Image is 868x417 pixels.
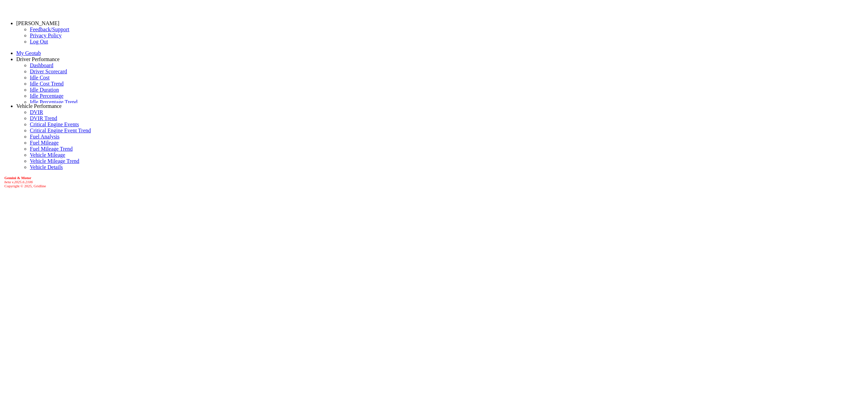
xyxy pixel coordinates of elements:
a: Privacy Policy [30,33,62,38]
a: Idle Duration [30,87,59,93]
a: [PERSON_NAME] [16,20,59,26]
a: Fuel Analysis [30,134,60,139]
a: Driver Performance [16,56,60,62]
b: Gemini & Motor [4,176,31,180]
a: Idle Cost [30,75,50,80]
a: Critical Engine Events [30,121,79,127]
a: Vehicle Mileage Trend [30,158,79,164]
a: Idle Cost Trend [30,81,64,87]
a: Idle Percentage Trend [30,99,77,105]
a: Feedback/Support [30,26,69,32]
a: Vehicle Performance [16,103,62,109]
a: Vehicle Details [30,164,63,170]
a: Fuel Mileage Trend [30,146,73,152]
a: Driver Scorecard [30,69,67,74]
a: Fuel Mileage [30,140,59,146]
a: DVIR Trend [30,115,57,121]
a: DVIR [30,109,43,115]
a: My Geotab [16,50,41,56]
a: Log Out [30,39,48,44]
i: beta v.2025.6.2106 [4,180,33,184]
a: Dashboard [30,62,53,68]
a: Vehicle Mileage [30,152,65,158]
div: Copyright © 2025, Gridline [4,176,865,188]
a: Idle Percentage [30,93,63,99]
a: Critical Engine Event Trend [30,128,91,133]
